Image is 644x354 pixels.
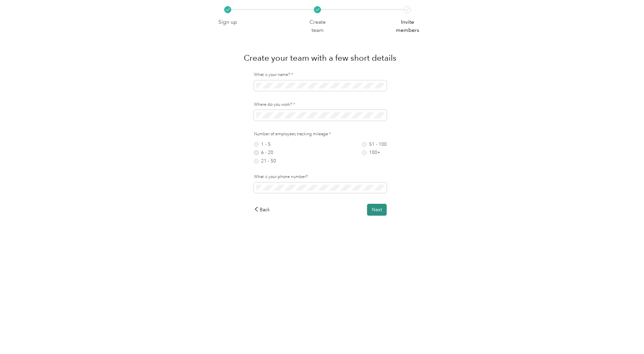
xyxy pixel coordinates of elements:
label: 51 - 100 [362,142,387,147]
p: Sign up [218,18,237,26]
p: Invite members [393,18,422,35]
label: What is your name? [254,72,387,78]
label: 100+ [362,150,387,155]
div: Back [254,206,270,213]
label: Where do you work? [254,102,387,108]
label: 1 - 5 [254,142,276,147]
button: Next [367,204,387,216]
label: Number of employees tracking mileage [254,131,387,137]
label: 6 - 20 [254,150,276,155]
h1: Create your team with a few short details [244,50,396,66]
p: Create team [303,18,332,35]
label: 21 - 50 [254,159,276,163]
iframe: Everlance-gr Chat Button Frame [606,316,644,354]
label: What is your phone number? [254,174,387,180]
